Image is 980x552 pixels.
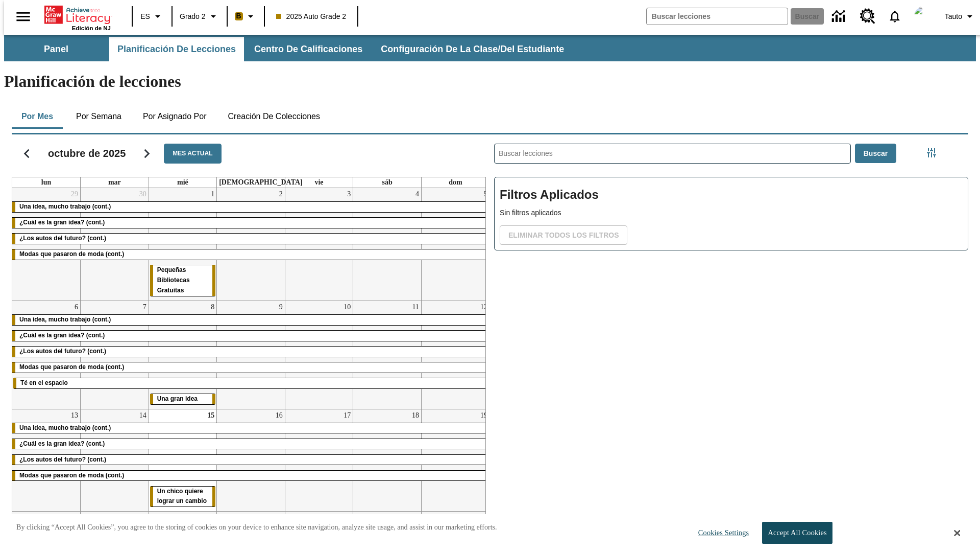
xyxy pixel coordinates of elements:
[217,177,305,188] a: jueves
[68,104,130,129] button: Por semana
[217,188,285,301] td: 2 de octubre de 2025
[12,301,81,409] td: 6 de octubre de 2025
[421,188,489,301] td: 5 de octubre de 2025
[137,512,149,524] a: 21 de octubre de 2025
[19,235,106,242] span: ¿Los autos del futuro? (cont.)
[175,177,190,188] a: miércoles
[19,456,106,463] span: ¿Los autos del futuro? (cont.)
[231,7,261,26] button: Boost El color de la clase es anaranjado claro. Cambiar el color de la clase.
[12,104,63,129] button: Por mes
[81,409,149,512] td: 14 de octubre de 2025
[373,37,572,61] button: Configuración de la clase/del estudiante
[12,202,489,212] div: Una idea, mucho trabajo (cont.)
[180,11,206,22] span: Grado 2
[285,188,353,301] td: 3 de octubre de 2025
[12,234,489,244] div: ¿Los autos del futuro? (cont.)
[353,301,422,409] td: 11 de octubre de 2025
[353,188,422,301] td: 4 de octubre de 2025
[908,3,941,30] button: Escoja un nuevo avatar
[69,188,80,200] a: 29 de septiembre de 2025
[209,188,216,200] a: 1 de octubre de 2025
[826,3,854,31] a: Centro de información
[4,35,976,61] div: Subbarra de navegación
[19,440,105,447] span: ¿Cuál es la gran idea? (cont.)
[19,472,124,479] span: Modas que pasaron de moda (cont.)
[109,37,244,61] button: Planificación de lecciones
[134,141,160,167] button: Seguir
[381,43,564,55] span: Configuración de la clase/del estudiante
[482,188,489,200] a: 5 de octubre de 2025
[39,177,53,188] a: lunes
[19,348,106,355] span: ¿Los autos del futuro? (cont.)
[4,72,976,91] h1: Planificación de lecciones
[205,512,216,524] a: 22 de octubre de 2025
[380,177,394,188] a: sábado
[4,37,573,61] div: Subbarra de navegación
[106,177,123,188] a: martes
[494,177,968,250] div: Filtros Aplicados
[12,423,489,433] div: Una idea, mucho trabajo (cont.)
[341,301,353,313] a: 10 de octubre de 2025
[500,182,963,208] h2: Filtros Aplicados
[647,8,788,25] input: Buscar campo
[254,43,362,55] span: Centro de calificaciones
[137,409,149,422] a: 14 de octubre de 2025
[164,144,221,164] button: Mes actual
[81,188,149,301] td: 30 de septiembre de 2025
[12,409,81,512] td: 13 de octubre de 2025
[157,266,190,294] span: Pequeñas Bibliotecas Gratuitas
[149,301,217,409] td: 8 de octubre de 2025
[5,37,107,61] button: Panel
[855,144,896,164] button: Buscar
[478,512,489,524] a: 26 de octubre de 2025
[8,2,38,32] button: Abrir el menú lateral
[48,147,126,159] h2: octubre de 2025
[205,409,216,422] a: 15 de octubre de 2025
[19,203,111,210] span: Una idea, mucho trabajo (cont.)
[312,177,325,188] a: viernes
[954,528,960,538] button: Close
[921,143,942,163] button: Menú lateral de filtros
[217,409,285,512] td: 16 de octubre de 2025
[762,522,832,544] button: Accept All Cookies
[945,11,962,22] span: Tauto
[44,5,111,25] a: Portada
[353,409,422,512] td: 18 de octubre de 2025
[274,512,285,524] a: 23 de octubre de 2025
[150,265,216,296] div: Pequeñas Bibliotecas Gratuitas
[500,208,963,218] p: Sin filtros aplicados
[14,141,40,167] button: Regresar
[914,6,935,27] img: avatar image
[410,409,421,422] a: 18 de octubre de 2025
[19,332,105,339] span: ¿Cuál es la gran idea? (cont.)
[478,409,489,422] a: 19 de octubre de 2025
[209,301,216,313] a: 8 de octubre de 2025
[345,188,353,200] a: 3 de octubre de 2025
[44,43,68,55] span: Panel
[421,301,489,409] td: 12 de octubre de 2025
[12,188,81,301] td: 29 de septiembre de 2025
[20,379,68,386] span: Té en el espacio
[274,409,285,422] a: 16 de octubre de 2025
[277,188,285,200] a: 2 de octubre de 2025
[276,11,347,22] span: 2025 Auto Grade 2
[12,471,489,481] div: Modas que pasaron de moda (cont.)
[13,378,488,388] div: Té en el espacio
[285,301,353,409] td: 10 de octubre de 2025
[277,301,285,313] a: 9 de octubre de 2025
[150,394,216,404] div: Una gran idea
[410,301,421,313] a: 11 de octubre de 2025
[495,144,850,163] input: Buscar lecciones
[854,3,881,30] a: Centro de recursos, Se abrirá en una pestaña nueva.
[941,7,980,26] button: Perfil/Configuración
[12,218,489,228] div: ¿Cuál es la gran idea? (cont.)
[285,409,353,512] td: 17 de octubre de 2025
[12,362,489,373] div: Modas que pasaron de moda (cont.)
[19,219,105,226] span: ¿Cuál es la gran idea? (cont.)
[136,7,168,26] button: Lenguaje: ES, Selecciona un idioma
[69,409,80,422] a: 13 de octubre de 2025
[19,250,124,258] span: Modas que pasaron de moda (cont.)
[478,301,489,313] a: 12 de octubre de 2025
[341,409,353,422] a: 17 de octubre de 2025
[4,130,486,532] div: Calendario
